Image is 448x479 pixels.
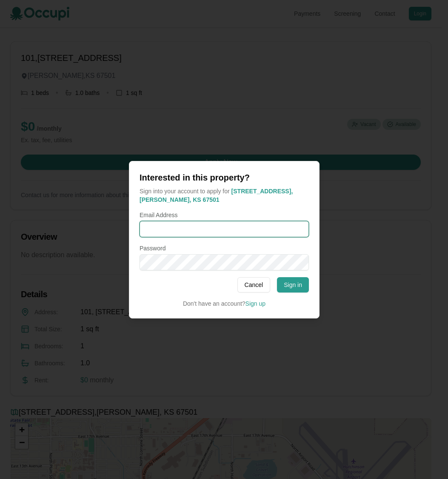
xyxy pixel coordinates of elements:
[245,300,265,307] a: Sign up
[237,277,270,293] button: Cancel
[277,277,309,293] button: Sign in
[183,300,245,307] span: Don't have an account?
[140,244,309,252] label: Password
[140,211,309,219] label: Email Address
[140,172,309,184] h2: Interested in this property?
[140,187,309,204] p: Sign into your account to apply for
